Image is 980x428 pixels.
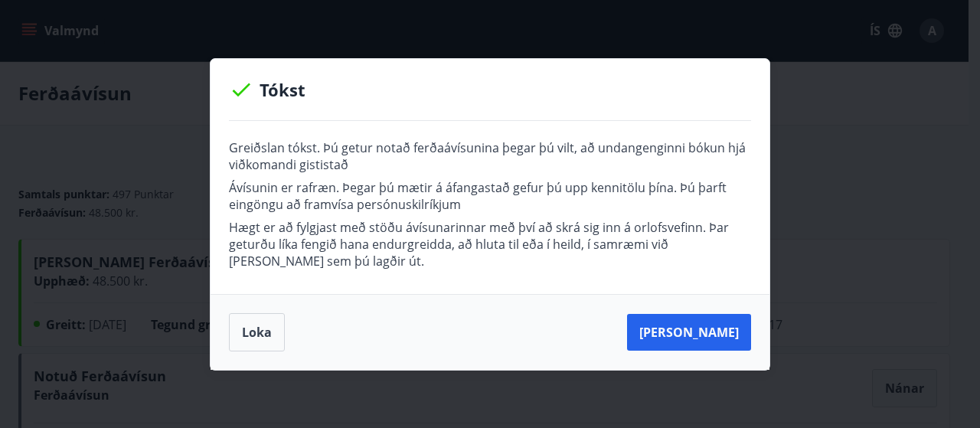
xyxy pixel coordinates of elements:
[229,219,751,270] p: Hægt er að fylgjast með stöðu ávísunarinnar með því að skrá sig inn á orlofsvefinn. Þar geturðu l...
[229,313,285,351] button: Loka
[229,179,751,213] p: Ávísunin er rafræn. Þegar þú mætir á áfangastað gefur þú upp kennitölu þína. Þú þarft eingöngu að...
[627,314,751,351] button: [PERSON_NAME]
[229,77,751,102] p: Tókst
[229,139,751,173] p: Greiðslan tókst. Þú getur notað ferðaávísunina þegar þú vilt, að undangenginni bókun hjá viðkoman...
